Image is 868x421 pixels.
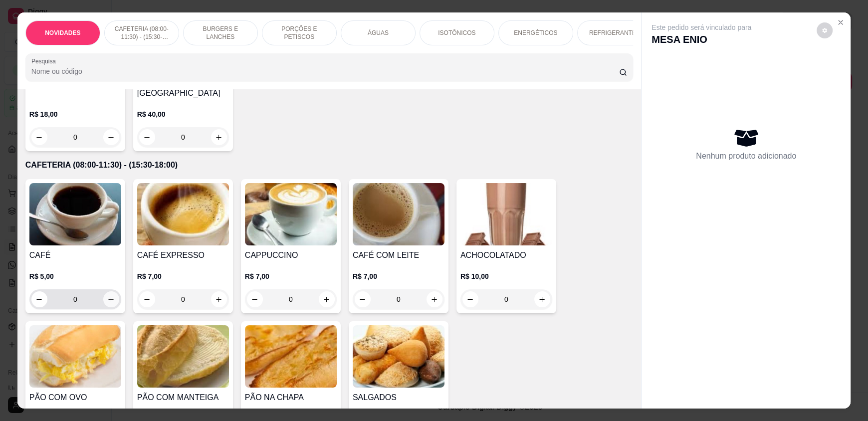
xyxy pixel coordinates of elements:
[103,291,119,307] button: increase-product-quantity
[29,392,121,404] h4: PÃO COM OVO
[29,109,121,119] p: R$ 18,00
[29,325,121,388] img: product-image
[245,325,337,388] img: product-image
[29,271,121,281] p: R$ 5,00
[245,183,337,245] img: product-image
[137,249,229,261] h4: CAFÉ EXPRESSO
[817,22,833,38] button: decrease-product-quantity
[355,291,371,307] button: decrease-product-quantity
[137,325,229,388] img: product-image
[45,29,80,37] p: NOVIDADES
[427,291,442,307] button: increase-product-quantity
[589,29,640,37] p: REFRIGERANTES
[245,392,337,404] h4: PÃO NA CHAPA
[139,129,155,145] button: decrease-product-quantity
[353,271,444,281] p: R$ 7,00
[534,291,550,307] button: increase-product-quantity
[245,249,337,261] h4: CAPPUCCINO
[651,22,751,32] p: Este pedido será vinculado para
[31,129,47,145] button: decrease-product-quantity
[137,392,229,404] h4: PÃO COM MANTEIGA
[514,29,557,37] p: ENERGÉTICOS
[247,291,263,307] button: decrease-product-quantity
[353,392,444,404] h4: SALGADOS
[137,109,229,119] p: R$ 40,00
[192,25,249,41] p: BURGERS E LANCHES
[113,25,171,41] p: CAFETERIA (08:00-11:30) - (15:30-18:00)
[696,150,796,162] p: Nenhum produto adicionado
[211,129,227,145] button: increase-product-quantity
[460,249,552,261] h4: ACHOCOLATADO
[353,249,444,261] h4: CAFÉ COM LEITE
[139,291,155,307] button: decrease-product-quantity
[462,291,478,307] button: decrease-product-quantity
[460,183,552,245] img: product-image
[833,14,849,30] button: Close
[31,66,620,76] input: Pesquisa
[245,271,337,281] p: R$ 7,00
[137,271,229,281] p: R$ 7,00
[25,159,633,171] p: CAFETERIA (08:00-11:30) - (15:30-18:00)
[29,249,121,261] h4: CAFÉ
[29,183,121,245] img: product-image
[211,291,227,307] button: increase-product-quantity
[438,29,475,37] p: ISOTÔNICOS
[460,271,552,281] p: R$ 10,00
[353,325,444,388] img: product-image
[103,129,119,145] button: increase-product-quantity
[31,57,59,65] label: Pesquisa
[319,291,335,307] button: increase-product-quantity
[368,29,389,37] p: ÁGUAS
[270,25,328,41] p: PORÇÕES E PETISCOS
[31,291,47,307] button: decrease-product-quantity
[651,32,751,46] p: MESA ENIO
[137,183,229,245] img: product-image
[353,183,444,245] img: product-image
